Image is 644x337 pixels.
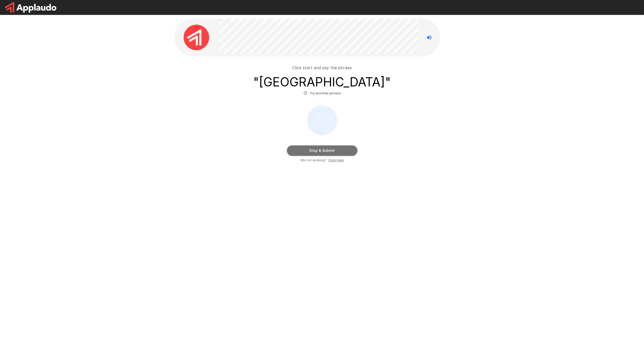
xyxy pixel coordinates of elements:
[328,158,344,162] u: Click Here
[253,75,391,89] h3: " [GEOGRAPHIC_DATA] "
[424,32,434,43] button: Stop reading questions aloud
[292,65,352,71] p: Click start and say the phrase
[184,25,209,50] img: applaudo_avatar.png
[287,145,357,156] button: Stop & Submit
[302,89,342,97] button: Try another phrase
[301,158,326,163] span: Mic not working?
